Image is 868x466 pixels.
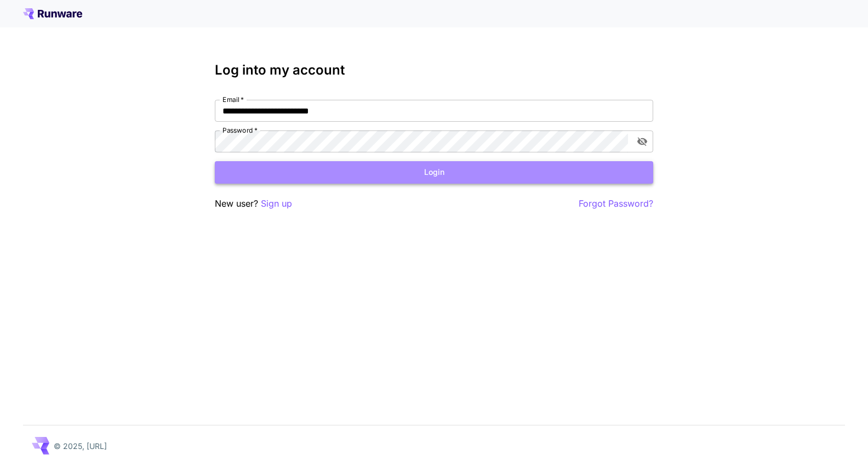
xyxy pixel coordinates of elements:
[222,126,258,135] label: Password
[222,95,244,104] label: Email
[215,161,653,184] button: Login
[632,132,652,151] button: toggle password visibility
[579,197,653,211] button: Forgot Password?
[261,197,292,211] button: Sign up
[215,197,292,211] p: New user?
[54,440,107,452] p: © 2025, [URL]
[215,62,653,78] h3: Log into my account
